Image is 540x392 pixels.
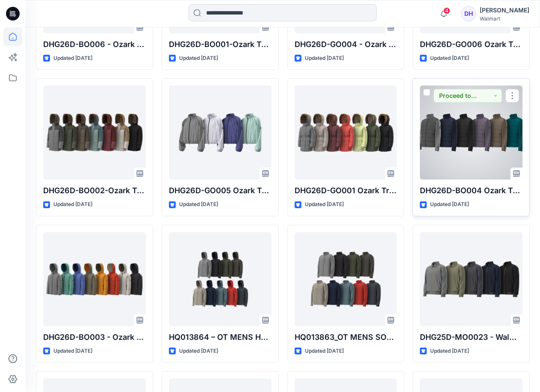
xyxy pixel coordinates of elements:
a: HQ013864 – OT MENS HOODED SOFTSHELL JKT [169,232,271,326]
p: DHG26D-GO005 Ozark Trail - Girl's Outerwear-Better Lightweight Windbreaker [169,185,271,197]
p: Updated [DATE] [53,54,92,63]
p: DHG26D-BO004 Ozark Trail-Boy's Outerwear - Hybrid Jacket Opt.1 [420,185,522,197]
p: Updated [DATE] [305,54,344,63]
a: DHG26D-BO003 - Ozark Trail Boy's Outerwear - Performance Jacket Opt 2 [43,232,146,326]
p: HQ013864 – OT MENS HOODED SOFTSHELL JKT [169,331,271,343]
p: Updated [DATE] [430,347,469,356]
div: [PERSON_NAME] [480,5,529,15]
span: 4 [443,7,450,14]
p: DHG26D-GO006 Ozark Trail - Girl's Outerwear-Hybrid Jacket [420,38,522,50]
p: DHG26D-BO006 - Ozark Trail Boy's Outerwear - Softshell V2 [43,38,146,50]
p: Updated [DATE] [305,347,344,356]
a: DHG26D-GO001 Ozark Trail - Girl's Outerwear-Parka Jkt Opt.1 [295,85,397,180]
p: Updated [DATE] [430,54,469,63]
p: Updated [DATE] [179,347,218,356]
div: DH [461,6,476,21]
p: DHG26D-BO003 - Ozark Trail Boy's Outerwear - Performance Jacket Opt 2 [43,331,146,343]
a: HQ013863_OT MENS SOFTSHELL JKT [295,232,397,326]
p: DHG26D-GO001 Ozark Trail - Girl's Outerwear-Parka Jkt Opt.1 [295,185,397,197]
a: DHG26D-GO005 Ozark Trail - Girl's Outerwear-Better Lightweight Windbreaker [169,85,271,180]
div: Walmart [480,15,529,22]
a: DHG26D-BO002-Ozark Trail-Boy's Outerwear - Parka Jkt V2 Opt 2 [43,85,146,180]
a: DHG26D-BO004 Ozark Trail-Boy's Outerwear - Hybrid Jacket Opt.1 [420,85,522,180]
p: Updated [DATE] [305,200,344,209]
p: Updated [DATE] [179,54,218,63]
p: Updated [DATE] [430,200,469,209]
p: DHG25D-MO0023 - Walmart [PERSON_NAME]-The Club Jacket [420,331,522,343]
p: DHG26D-GO004 - Ozark Trail Girl's Outerwear Performance Jkt Opt.2 [295,38,397,50]
p: DHG26D-BO001-Ozark Trail-Boy's Outerwear - Parka Jkt V1 [169,38,271,50]
p: Updated [DATE] [53,200,92,209]
p: Updated [DATE] [179,200,218,209]
p: HQ013863_OT MENS SOFTSHELL JKT [295,331,397,343]
a: DHG25D-MO0023 - Walmart George-The Club Jacket [420,232,522,326]
p: DHG26D-BO002-Ozark Trail-Boy's Outerwear - Parka Jkt V2 Opt 2 [43,185,146,197]
p: Updated [DATE] [53,347,92,356]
